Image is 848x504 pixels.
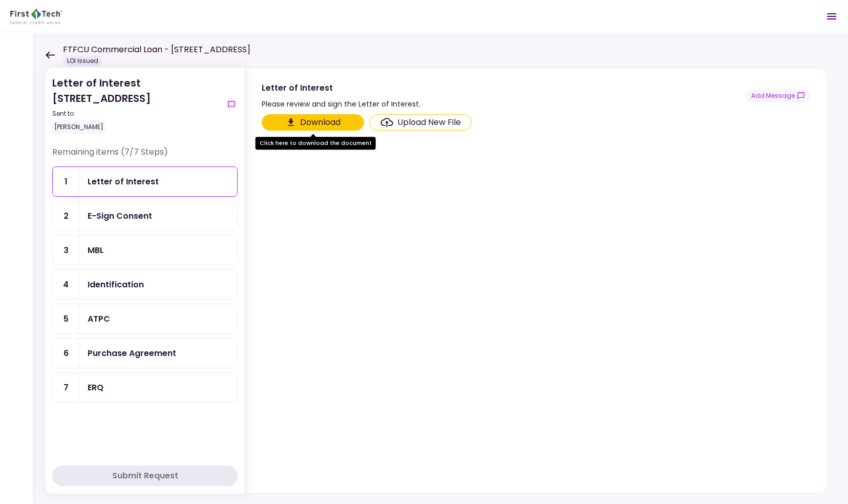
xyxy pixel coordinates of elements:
div: Click here to download the document [256,137,376,150]
h1: FTFCU Commercial Loan - [STREET_ADDRESS] [63,44,250,56]
div: LOI Issued [63,56,102,66]
button: Open menu [819,4,844,29]
a: 4Identification [52,269,238,300]
div: E-Sign Consent [88,209,152,222]
div: Purchase Agreement [88,347,176,360]
div: 7 [53,373,79,402]
div: MBL [88,244,104,257]
div: 4 [53,270,79,299]
div: Letter of Interest [262,81,420,94]
a: 3MBL [52,235,238,265]
a: 7ERQ [52,372,238,403]
div: Upload New File [397,116,461,129]
button: show-messages [746,89,811,102]
div: ERQ [88,381,103,394]
div: Letter of InterestPlease review and sign the Letter of Interest.show-messagesClick here to downlo... [245,68,828,494]
a: 1Letter of Interest [52,166,238,197]
button: show-messages [225,98,238,111]
div: Identification [88,278,144,291]
a: 2E-Sign Consent [52,201,238,231]
div: 3 [53,236,79,265]
div: [PERSON_NAME] [52,120,105,134]
div: Remaining items (7/7 Steps) [52,146,238,166]
div: 2 [53,201,79,230]
div: 1 [53,167,79,196]
div: 5 [53,304,79,333]
div: 6 [53,339,79,368]
a: 6Purchase Agreement [52,338,238,368]
div: ATPC [88,312,110,325]
div: Letter of Interest [88,175,159,188]
div: Letter of Interest [STREET_ADDRESS] [52,75,221,134]
div: Sent to: [52,109,221,118]
div: Please review and sign the Letter of Interest. [262,98,420,110]
a: 5ATPC [52,304,238,334]
div: Submit Request [112,470,178,482]
button: Click here to download the document [262,114,364,131]
button: Submit Request [52,466,238,486]
img: Partner icon [10,9,62,24]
